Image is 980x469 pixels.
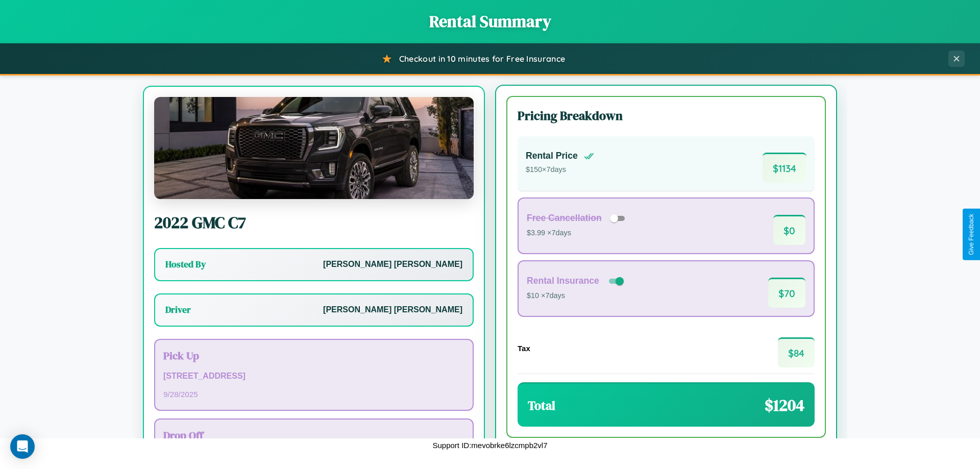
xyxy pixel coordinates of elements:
h4: Free Cancellation [527,213,602,224]
h4: Tax [518,344,530,353]
h1: Rental Summary [10,10,970,33]
h3: Hosted By [165,258,206,270]
p: [PERSON_NAME] [PERSON_NAME] [323,257,462,272]
h3: Driver [165,304,191,316]
h3: Drop Off [163,428,464,442]
p: [STREET_ADDRESS] [163,369,464,384]
h3: Total [528,397,555,414]
h4: Rental Price [526,151,578,161]
h2: 2022 GMC C7 [154,211,474,234]
p: $10 × 7 days [527,289,626,303]
div: Open Intercom Messenger [10,434,35,459]
p: [PERSON_NAME] [PERSON_NAME] [323,303,462,317]
p: $ 150 × 7 days [526,163,594,177]
p: Support ID: mevobrke6lzcmpb2vl7 [432,438,547,452]
h4: Rental Insurance [527,276,599,286]
img: GMC C7 [154,97,474,199]
p: 9 / 28 / 2025 [163,387,464,401]
p: $3.99 × 7 days [527,227,628,240]
h3: Pricing Breakdown [518,107,815,124]
span: $ 0 [773,215,805,245]
span: Checkout in 10 minutes for Free Insurance [399,54,565,64]
div: Give Feedback [968,214,975,255]
h3: Pick Up [163,348,464,363]
span: $ 70 [768,278,805,308]
span: $ 1204 [765,394,804,416]
span: $ 84 [778,337,815,367]
span: $ 1134 [763,153,806,183]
